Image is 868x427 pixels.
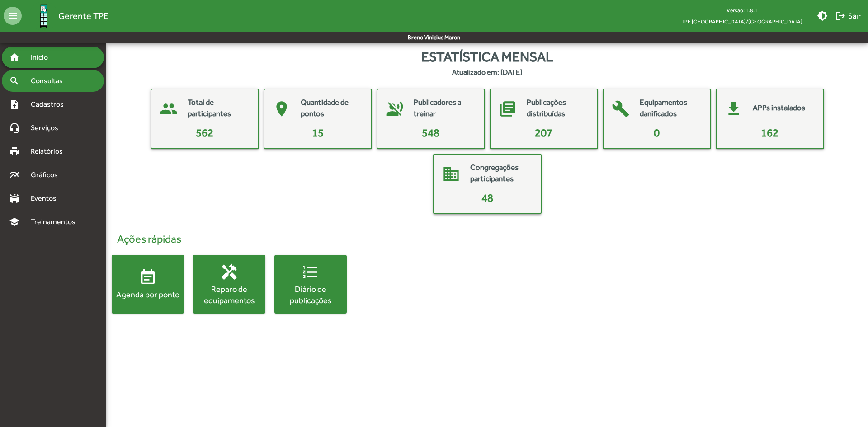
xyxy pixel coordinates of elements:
[188,97,249,120] mat-card-title: Total de participantes
[312,127,324,139] span: 15
[4,7,22,25] mat-icon: menu
[381,95,408,122] mat-icon: voice_over_off
[274,255,347,314] button: Diário de publicações
[422,127,439,139] span: 548
[835,10,846,21] mat-icon: logout
[470,162,532,185] mat-card-title: Congregações participantes
[607,95,634,122] mat-icon: build
[761,127,778,139] span: 162
[421,47,553,67] span: Estatística mensal
[494,95,521,122] mat-icon: library_books
[452,67,522,78] strong: Atualizado em: [DATE]
[112,233,863,246] h4: Ações rápidas
[720,95,747,122] mat-icon: get_app
[268,95,295,122] mat-icon: place
[438,160,465,188] mat-icon: domain
[58,9,108,23] span: Gerente TPE
[25,169,70,180] span: Gráficos
[481,192,493,204] span: 48
[831,8,864,24] button: Sair
[29,1,58,31] img: Logo
[654,127,660,139] span: 0
[9,99,20,110] mat-icon: note_add
[25,193,69,204] span: Eventos
[9,146,20,157] mat-icon: print
[414,97,475,120] mat-card-title: Publicadores a treinar
[193,255,265,314] button: Reparo de equipamentos
[25,99,75,110] span: Cadastros
[220,263,238,281] mat-icon: handyman
[302,263,320,281] mat-icon: format_list_numbered
[674,16,810,27] span: TPE [GEOGRAPHIC_DATA]/[GEOGRAPHIC_DATA]
[25,52,61,63] span: Início
[25,146,75,157] span: Relatórios
[155,95,182,122] mat-icon: people
[9,52,20,63] mat-icon: home
[535,127,552,139] span: 207
[9,169,20,180] mat-icon: multiline_chart
[9,122,20,133] mat-icon: headset_mic
[527,97,588,120] mat-card-title: Publicações distribuídas
[9,75,20,86] mat-icon: search
[674,5,810,16] div: Versão: 1.8.1
[22,1,108,31] a: Gerente TPE
[25,216,86,227] span: Treinamentos
[835,8,861,24] span: Sair
[274,283,347,305] div: Diário de publicações
[112,289,184,300] div: Agenda por ponto
[25,122,71,133] span: Serviços
[753,102,805,114] mat-card-title: APPs instalados
[193,283,265,305] div: Reparo de equipamentos
[139,268,157,286] mat-icon: event_note
[9,216,20,227] mat-icon: school
[9,193,20,204] mat-icon: stadium
[640,97,701,120] mat-card-title: Equipamentos danificados
[196,127,213,139] span: 562
[112,255,184,314] button: Agenda por ponto
[817,10,828,21] mat-icon: brightness_medium
[25,75,75,86] span: Consultas
[301,97,362,120] mat-card-title: Quantidade de pontos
